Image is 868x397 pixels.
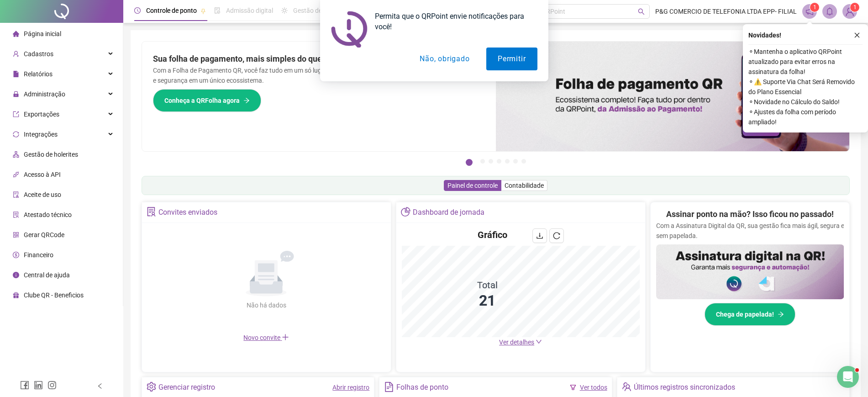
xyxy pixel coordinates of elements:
[158,205,217,220] div: Convites enviados
[705,303,795,326] button: Chega de papelada!
[505,182,544,189] span: Contabilidade
[13,292,19,298] span: gift
[13,111,19,117] span: export
[748,97,863,107] span: ⚬ Novidade no Cálculo do Saldo!
[748,107,863,127] span: ⚬ Ajustes da folha com período ampliado!
[282,333,289,341] span: plus
[748,77,863,97] span: ⚬ ⚠️ Suporte Via Chat Será Removido do Plano Essencial
[634,380,735,395] div: Últimos registros sincronizados
[164,95,240,106] span: Conheça a QRFolha agora
[447,182,498,189] span: Painel de controle
[24,191,61,198] span: Aceite de uso
[496,42,850,151] img: banner%2F8d14a306-6205-4263-8e5b-06e9a85ad873.png
[716,309,774,319] span: Chega de papelada!
[497,159,501,164] button: 4
[622,382,631,392] span: team
[553,232,560,239] span: reload
[408,48,481,70] button: Não, obrigado
[499,339,534,346] span: Ver detalhes
[580,384,607,391] a: Ver todos
[521,159,526,164] button: 7
[97,383,103,389] span: left
[24,231,64,238] span: Gerar QRCode
[13,171,19,178] span: api
[513,159,518,164] button: 6
[505,159,510,164] button: 5
[147,207,156,217] span: solution
[158,380,215,395] div: Gerenciar registro
[13,272,19,278] span: info-circle
[13,212,19,218] span: solution
[396,380,448,395] div: Folhas de ponto
[243,97,250,104] span: arrow-right
[13,91,19,97] span: lock
[13,191,19,198] span: audit
[536,232,543,239] span: download
[384,382,394,392] span: file-text
[666,208,834,221] h2: Assinar ponto na mão? Isso ficou no passado!
[656,221,844,241] p: Com a Assinatura Digital da QR, sua gestão fica mais ágil, segura e sem papelada.
[478,228,507,241] h4: Gráfico
[24,291,84,299] span: Clube QR - Beneficios
[24,251,53,259] span: Financeiro
[20,381,29,390] span: facebook
[778,311,784,318] span: arrow-right
[153,89,261,112] button: Conheça a QRFolha agora
[837,366,859,388] iframe: Intercom live chat
[224,300,308,310] div: Não há dados
[47,381,57,390] span: instagram
[24,171,61,178] span: Acesso à API
[24,271,70,279] span: Central de ajuda
[13,232,19,238] span: qrcode
[13,252,19,258] span: dollar
[24,90,65,98] span: Administração
[34,381,43,390] span: linkedin
[332,384,369,391] a: Abrir registro
[656,244,844,299] img: banner%2F02c71560-61a6-44d4-94b9-c8ab97240462.png
[489,159,493,164] button: 3
[486,48,537,70] button: Permitir
[24,131,58,138] span: Integrações
[570,384,576,391] span: filter
[243,334,289,341] span: Novo convite
[13,151,19,158] span: apartment
[466,159,473,166] button: 1
[413,205,484,220] div: Dashboard de jornada
[368,11,537,32] div: Permita que o QRPoint envie notificações para você!
[24,111,59,118] span: Exportações
[480,159,485,164] button: 2
[24,151,78,158] span: Gestão de holerites
[13,131,19,138] span: sync
[401,207,410,217] span: pie-chart
[536,339,542,345] span: down
[24,211,72,218] span: Atestado técnico
[331,11,368,48] img: notification icon
[147,382,156,392] span: setting
[499,339,542,346] a: Ver detalhes down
